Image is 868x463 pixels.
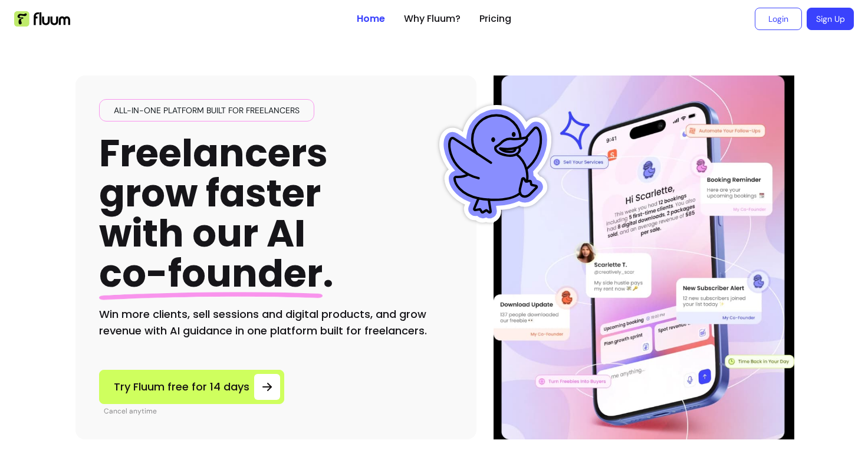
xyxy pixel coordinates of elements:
span: All-in-one platform built for freelancers [109,104,304,116]
a: Login [755,8,802,30]
img: Fluum Logo [14,11,70,27]
p: Cancel anytime [104,406,284,416]
img: Fluum Duck sticker [436,105,554,223]
span: co-founder [99,247,323,300]
a: Try Fluum free for 14 days [99,370,284,404]
img: Illustration of Fluum AI Co-Founder on a smartphone, showing solo business performance insights s... [495,75,793,439]
h2: Win more clients, sell sessions and digital products, and grow revenue with AI guidance in one pl... [99,306,453,339]
a: Home [357,12,385,26]
a: Sign Up [807,8,854,30]
a: Pricing [479,12,511,26]
a: Why Fluum? [404,12,461,26]
span: Try Fluum free for 14 days [114,379,249,395]
h1: Freelancers grow faster with our AI . [99,133,334,294]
